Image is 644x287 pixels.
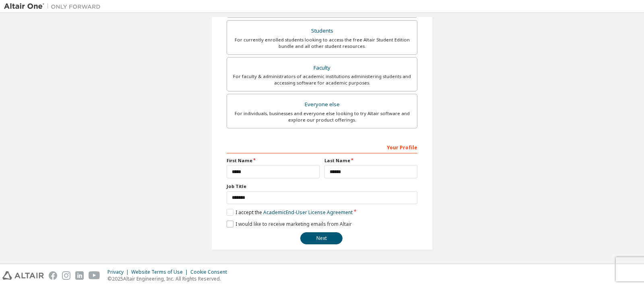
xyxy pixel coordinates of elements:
[300,232,343,244] button: Next
[75,271,84,280] img: linkedin.svg
[227,221,352,227] label: I would like to receive marketing emails from Altair
[227,183,417,190] label: Job Title
[62,271,70,280] img: instagram.svg
[49,271,57,280] img: facebook.svg
[89,271,100,280] img: youtube.svg
[107,269,131,275] div: Privacy
[263,209,353,216] a: Academic End-User License Agreement
[232,99,412,110] div: Everyone else
[232,110,412,123] div: For individuals, businesses and everyone else looking to try Altair software and explore our prod...
[232,62,412,74] div: Faculty
[227,157,320,164] label: First Name
[227,209,353,216] label: I accept the
[4,2,105,10] img: Altair One
[190,269,232,275] div: Cookie Consent
[232,25,412,37] div: Students
[227,140,417,153] div: Your Profile
[107,275,232,282] p: © 2025 Altair Engineering, Inc. All Rights Reserved.
[2,271,44,280] img: altair_logo.svg
[232,73,412,86] div: For faculty & administrators of academic institutions administering students and accessing softwa...
[131,269,190,275] div: Website Terms of Use
[324,157,417,164] label: Last Name
[232,37,412,50] div: For currently enrolled students looking to access the free Altair Student Edition bundle and all ...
